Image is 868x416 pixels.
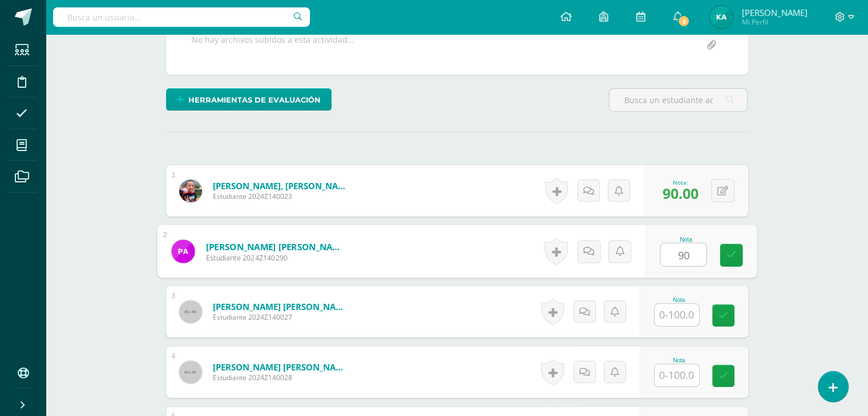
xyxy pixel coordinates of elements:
[205,240,346,252] a: [PERSON_NAME] [PERSON_NAME]
[179,180,202,202] img: 3e006ecc6661ac28437bf49753170d16.png
[213,180,350,191] a: [PERSON_NAME], [PERSON_NAME]
[53,7,310,27] input: Busca un usuario...
[213,191,350,201] span: Estudiante 2024Z140023
[166,88,332,111] a: Herramientas de evaluación
[660,243,706,266] input: 0-100.0
[663,183,699,203] span: 90.00
[188,89,321,111] span: Herramientas de evaluación
[192,34,354,56] div: No hay archivos subidos a esta actividad...
[710,6,733,28] img: 7debb6e8e03061fa24d744dbac4239eb.png
[741,17,807,27] span: Mi Perfil
[655,364,699,386] input: 0-100.0
[213,361,350,373] a: [PERSON_NAME] [PERSON_NAME]
[741,7,807,18] span: [PERSON_NAME]
[654,357,704,364] div: Nota
[213,373,350,382] span: Estudiante 2024Z140028
[179,300,202,323] img: 45x45
[213,312,350,322] span: Estudiante 2024Z140027
[655,304,699,326] input: 0-100.0
[663,178,699,186] div: Nota:
[677,15,690,27] span: 5
[213,301,350,312] a: [PERSON_NAME] [PERSON_NAME]
[179,361,202,384] img: 45x45
[654,297,704,303] div: Nota
[660,236,712,242] div: Nota
[205,252,346,263] span: Estudiante 2024Z140290
[609,89,747,111] input: Busca un estudiante aquí...
[171,239,195,263] img: 4a6f2a2a67bbbb7a0c3c1fa5ffa08786.png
